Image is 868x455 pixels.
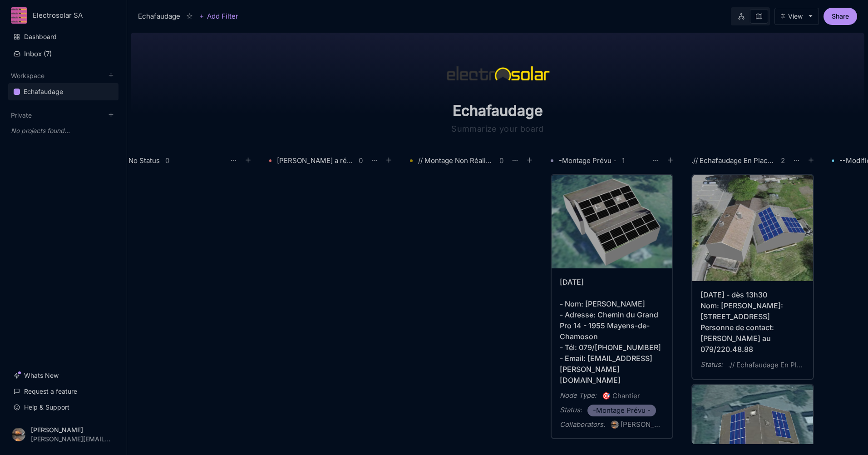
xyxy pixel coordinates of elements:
div: View [788,13,803,20]
div: [PERSON_NAME] a réaliser0 [269,154,395,167]
div: No projects found... [8,123,118,139]
div: Private [8,120,118,142]
button: [PERSON_NAME][PERSON_NAME][EMAIL_ADDRESS][PERSON_NAME][DOMAIN_NAME] [8,421,118,448]
button: Private [11,111,32,119]
div: [PERSON_NAME][EMAIL_ADDRESS][PERSON_NAME][DOMAIN_NAME] [31,435,111,442]
button: View [774,8,819,25]
div: [DATE] - Nom: [PERSON_NAME] - Adresse: Chemin du Grand Pro 14 - 1955 Mayens-de-Chamoson - Tél: 07... [560,277,664,386]
a: Echafaudage [8,83,118,100]
button: Inbox (7) [8,46,118,62]
div: Status : [560,405,582,415]
div: // Montage Non Réalisé\\0 [410,154,536,167]
img: stacked cover [552,175,672,268]
a: Help & Support [8,399,118,416]
div: .// Echafaudage En Place \\.2 [691,154,818,167]
div: Echafaudage [8,83,118,101]
a: Whats New [8,367,118,384]
div: 1 [622,158,625,164]
div: No Status [128,155,160,166]
div: Echafaudage [138,11,180,22]
img: stacked cover [692,175,813,281]
div: Collaborators : [560,419,605,430]
div: [PERSON_NAME] a réaliser [277,155,353,166]
span: .// Echafaudage En Place \\. [728,360,803,371]
div: -Montage Prévu -1 [551,154,677,167]
div: Workspace [8,80,118,104]
div: Node Type : [560,390,597,401]
button: Add Filter [199,11,238,22]
div: [PERSON_NAME] [621,419,664,430]
div: Status : [700,359,723,370]
a: stacked cover[DATE] - dès 13h30 Nom: [PERSON_NAME]: [STREET_ADDRESS] Personne de contact: [PERSON... [691,174,814,380]
a: stacked cover[DATE] - Nom: [PERSON_NAME] - Adresse: Chemin du Grand Pro 14 - 1955 Mayens-de-Chamo... [551,174,673,439]
div: .// Echafaudage En Place \\. [691,155,775,166]
span: Add Filter [204,11,238,22]
span: -Montage Prévu - [593,405,651,416]
img: icon [443,58,552,91]
div: -Montage Prévu - [559,155,616,166]
button: Workspace [11,72,44,79]
button: Electrosolar SA [11,7,116,24]
div: 2 [781,158,785,164]
a: Request a feature [8,383,118,400]
div: 0 [499,158,503,164]
a: Dashboard [8,28,118,45]
div: 0 [359,158,363,164]
span: Chantier [602,391,640,401]
div: 0 [165,158,169,164]
div: [PERSON_NAME] [31,426,111,433]
div: Echafaudage [24,86,63,97]
i: 🎯 [602,391,612,400]
div: // Montage Non Réalisé\\ [418,155,494,166]
div: Electrosolar SA [33,11,101,20]
div: [DATE] - dès 13h30 Nom: [PERSON_NAME]: [STREET_ADDRESS] Personne de contact: [PERSON_NAME] au 079... [700,289,805,355]
button: Share [824,8,857,25]
div: No Status0 [128,154,255,167]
